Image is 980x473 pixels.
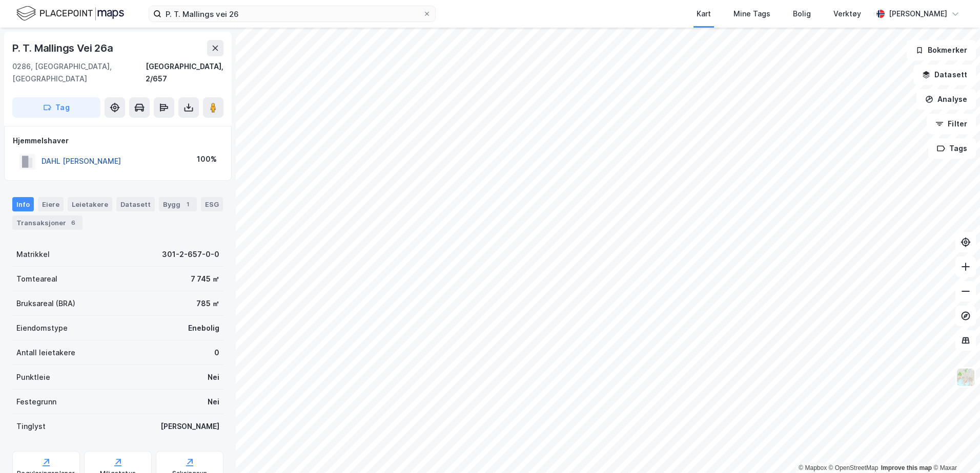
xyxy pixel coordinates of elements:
div: 0 [214,347,219,359]
img: Z [956,368,975,387]
div: Tinglyst [16,420,46,433]
iframe: Chat Widget [929,424,980,473]
div: ESG [201,197,223,211]
div: [PERSON_NAME] [160,420,219,433]
input: Søk på adresse, matrikkel, gårdeiere, leietakere eller personer [161,6,423,21]
button: Tag [12,97,100,118]
div: Datasett [116,197,155,211]
div: 100% [197,153,217,165]
button: Bokmerker [907,40,976,60]
a: Mapbox [799,464,827,471]
div: 7 745 ㎡ [191,273,219,285]
div: Nei [208,396,219,408]
div: Bygg [159,197,197,211]
div: Kart [697,8,711,20]
div: Leietakere [68,197,112,211]
div: Nei [208,371,219,383]
div: Bruksareal (BRA) [16,297,75,310]
button: Datasett [913,64,976,85]
a: OpenStreetMap [829,464,879,471]
div: Hjemmelshaver [13,135,223,147]
button: Analyse [916,89,976,110]
div: Transaksjoner [12,216,83,230]
div: Matrikkel [16,248,50,261]
div: Antall leietakere [16,347,75,359]
div: Eiere [38,197,64,211]
div: 6 [68,218,78,228]
div: Punktleie [16,371,50,383]
div: [GEOGRAPHIC_DATA], 2/657 [146,60,223,85]
div: 1 [182,199,193,209]
div: Tomteareal [16,273,57,285]
div: 301-2-657-0-0 [162,248,219,261]
button: Tags [928,138,976,159]
img: logo.f888ab2527a4732fd821a326f86c7f29.svg [16,5,124,23]
a: Improve this map [881,464,932,471]
div: Eiendomstype [16,322,68,334]
div: Festegrunn [16,396,56,408]
div: [PERSON_NAME] [889,8,947,20]
div: Bolig [793,8,811,20]
div: Enebolig [188,322,219,334]
div: Mine Tags [733,8,770,20]
div: P. T. Mallings Vei 26a [12,40,115,56]
div: Verktøy [833,8,861,20]
button: Filter [927,114,976,134]
div: Info [12,197,34,211]
div: 785 ㎡ [196,297,219,310]
div: 0286, [GEOGRAPHIC_DATA], [GEOGRAPHIC_DATA] [12,60,146,85]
